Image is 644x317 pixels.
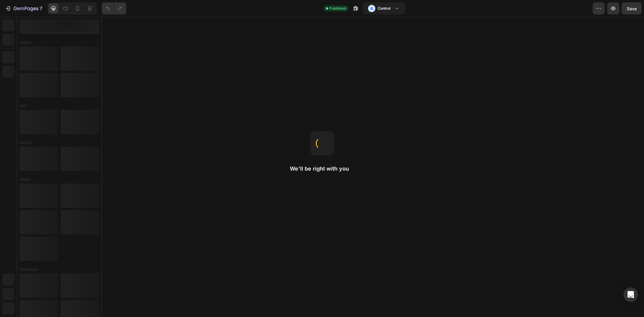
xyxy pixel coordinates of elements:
button: Save [622,2,642,14]
p: A [370,5,373,11]
span: Save [627,6,637,11]
div: Undo/Redo [102,2,126,14]
h3: Control [378,5,390,11]
p: 7 [40,5,42,12]
div: Open Intercom Messenger [623,287,638,302]
button: 7 [2,2,45,14]
h2: We'll be right with you [290,165,354,172]
button: AControl [363,2,405,14]
span: Published [329,6,346,11]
